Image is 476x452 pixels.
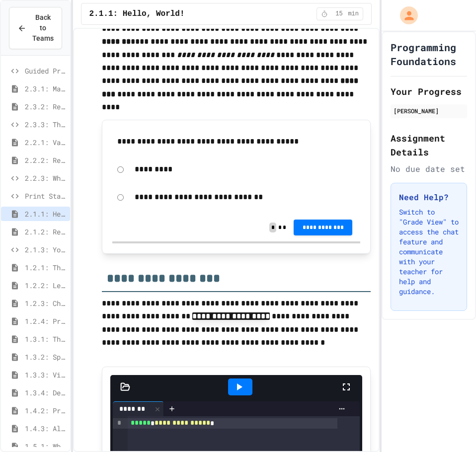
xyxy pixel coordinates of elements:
span: 2.1.2: Review - Hello, World! [25,226,66,237]
div: [PERSON_NAME] [394,106,464,115]
span: 1.2.2: Learning to Solve Hard Problems [25,280,66,291]
span: 2.2.2: Review - Variables and Data Types [25,155,66,165]
span: 1.2.3: Challenge Problem - The Bridge [25,298,66,308]
span: 15 [331,10,347,18]
h2: Assignment Details [391,131,467,159]
h1: Programming Foundations [391,40,467,68]
span: 1.3.1: The Power of Algorithms [25,334,66,344]
span: 1.4.2: Problem Solving Reflection [25,405,66,416]
div: No due date set [391,163,467,175]
p: Switch to "Grade View" to access the chat feature and communicate with your teacher for help and ... [399,207,459,297]
span: Print Statement Class Review [25,191,66,201]
h2: Your Progress [391,84,467,98]
span: 2.3.3: The World's Worst [PERSON_NAME] Market [25,119,66,130]
span: 1.2.4: Problem Solving Practice [25,316,66,326]
button: Back to Teams [9,7,62,49]
span: 1.5.1: Why Learn to Program? [25,441,66,452]
span: 2.2.3: What's the Type? [25,173,66,183]
span: 1.3.4: Designing Flowcharts [25,387,66,398]
span: 2.2.1: Variables and Data Types [25,137,66,148]
span: 2.1.3: Your Name and Favorite Movie [25,244,66,255]
span: min [348,10,359,18]
span: 1.3.3: Visualizing Logic with Flowcharts [25,370,66,380]
div: My Account [390,4,420,27]
span: 1.3.2: Specifying Ideas with Pseudocode [25,352,66,362]
h3: Need Help? [399,191,459,203]
span: Back to Teams [32,12,54,44]
span: 2.1.1: Hello, World! [89,8,185,20]
span: 1.4.3: Algorithm Practice Exercises [25,423,66,434]
span: Guided Practice Variables & Data Types [25,66,66,76]
span: 2.3.1: Mathematical Operators [25,83,66,94]
span: 2.1.1: Hello, World! [25,209,66,219]
span: 1.2.1: The Growth Mindset [25,262,66,273]
span: 2.3.2: Review - Mathematical Operators [25,101,66,112]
